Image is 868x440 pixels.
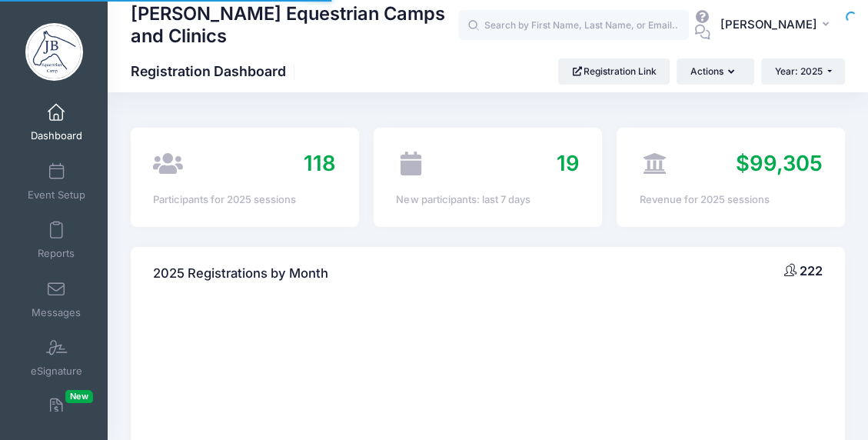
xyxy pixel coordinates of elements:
h4: 2025 Registrations by Month [153,252,328,296]
a: Registration Link [558,58,670,85]
span: Dashboard [31,130,82,143]
a: Dashboard [20,95,93,149]
div: Revenue for 2025 sessions [640,192,823,208]
span: $99,305 [736,150,823,176]
span: 118 [304,150,336,176]
div: New participants: last 7 days [396,192,579,208]
input: Search by First Name, Last Name, or Email... [458,10,689,41]
span: [PERSON_NAME] [720,16,817,33]
span: eSignature [31,365,82,378]
button: [PERSON_NAME] [710,8,845,43]
span: 19 [557,150,580,176]
span: New [65,390,93,403]
h1: [PERSON_NAME] Equestrian Camps and Clinics [131,1,458,49]
a: Messages [20,272,93,326]
a: Event Setup [20,155,93,208]
span: 222 [800,263,823,278]
div: Participants for 2025 sessions [153,192,336,208]
span: Year: 2025 [775,65,823,77]
a: eSignature [20,331,93,385]
span: Reports [38,248,75,261]
h1: Registration Dashboard [131,63,299,79]
button: Actions [677,58,753,85]
a: Reports [20,213,93,267]
img: Jessica Braswell Equestrian Camps and Clinics [25,23,83,81]
button: Year: 2025 [761,58,845,85]
span: Messages [32,306,81,319]
span: Event Setup [28,188,85,202]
